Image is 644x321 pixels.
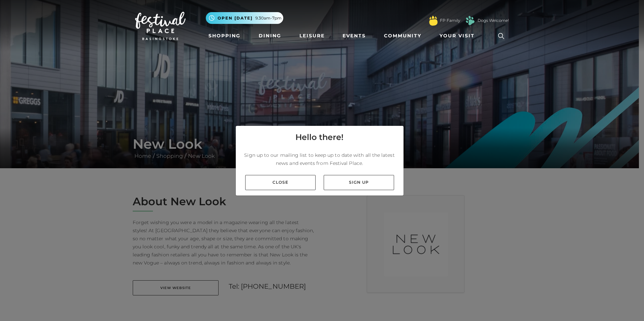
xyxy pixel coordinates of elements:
a: Your Visit [437,30,481,42]
span: Your Visit [440,32,475,39]
p: Sign up to our mailing list to keep up to date with all the latest news and events from Festival ... [241,151,398,167]
a: Leisure [297,30,327,42]
img: Festival Place Logo [135,12,186,40]
a: Dining [256,30,284,42]
h4: Hello there! [295,131,344,143]
a: Dogs Welcome! [478,17,509,24]
a: Events [340,30,368,42]
a: Community [381,30,424,42]
button: Open [DATE] 9.30am-7pm [206,12,283,24]
a: FP Family [440,17,460,24]
span: 9.30am-7pm [255,15,282,21]
a: Shopping [206,30,243,42]
a: Close [245,175,316,190]
a: Sign up [324,175,394,190]
span: Open [DATE] [218,15,253,21]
